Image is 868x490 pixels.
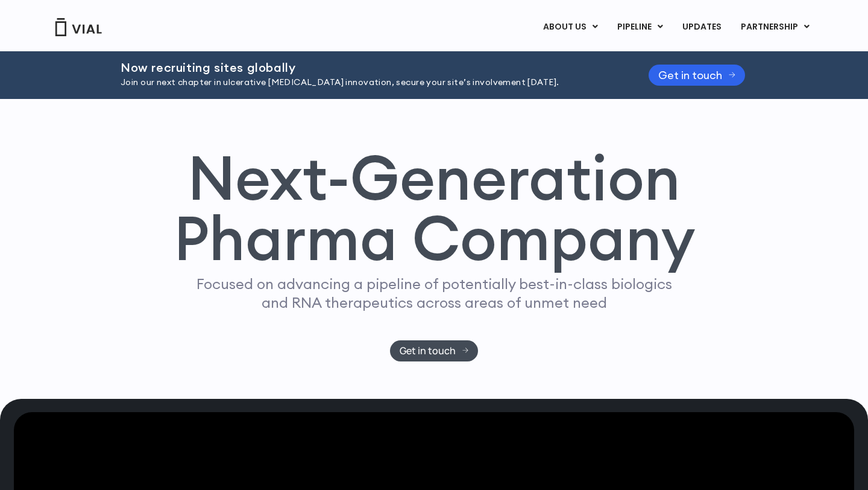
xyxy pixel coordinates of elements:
[608,17,672,37] a: PIPELINEMenu Toggle
[191,275,677,312] p: Focused on advancing a pipeline of potentially best-in-class biologics and RNA therapeutics acros...
[121,61,618,74] h2: Now recruiting sites globally
[673,17,731,37] a: UPDATES
[533,17,607,37] a: ABOUT USMenu Toggle
[390,340,479,361] a: Get in touch
[658,71,722,80] span: Get in touch
[121,76,618,89] p: Join our next chapter in ulcerative [MEDICAL_DATA] innovation, secure your site’s involvement [DA...
[400,346,456,355] span: Get in touch
[54,18,102,36] img: Vial Logo
[173,147,695,269] h1: Next-Generation Pharma Company
[731,17,819,37] a: PARTNERSHIPMenu Toggle
[649,65,745,86] a: Get in touch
